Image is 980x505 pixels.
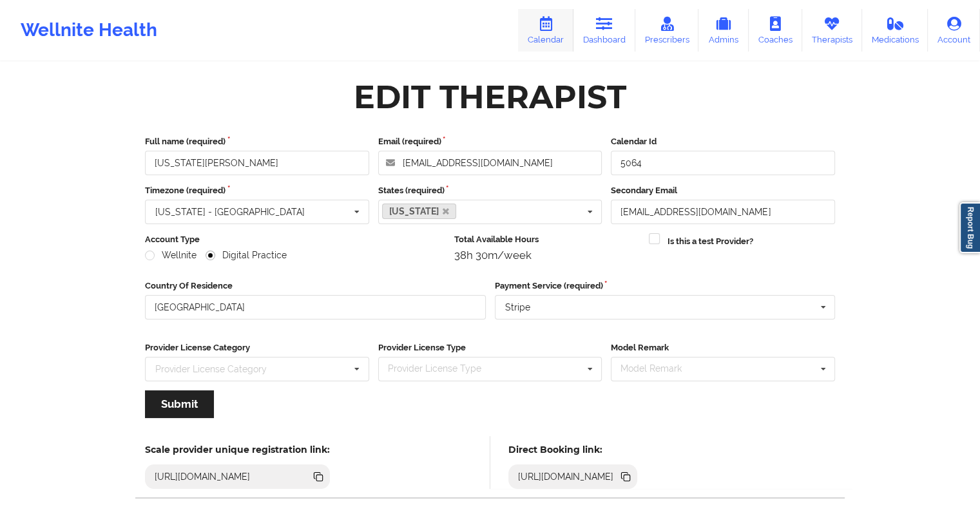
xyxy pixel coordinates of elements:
input: Calendar Id [611,151,835,175]
label: Country Of Residence [145,280,486,292]
div: Stripe [505,303,530,312]
label: Timezone (required) [145,184,369,197]
div: Edit Therapist [354,77,626,117]
a: Account [928,9,980,52]
div: [URL][DOMAIN_NAME] [149,470,256,483]
a: Prescribers [635,9,699,52]
label: Email (required) [378,135,602,148]
label: Provider License Type [378,341,602,354]
label: Secondary Email [611,184,835,197]
a: [US_STATE] [382,204,457,219]
div: [US_STATE] - [GEOGRAPHIC_DATA] [155,207,305,216]
label: Account Type [145,233,445,246]
label: Provider License Category [145,341,369,354]
input: Full name [145,151,369,175]
label: Calendar Id [611,135,835,148]
label: Full name (required) [145,135,369,148]
div: 38h 30m/week [454,249,640,262]
div: Provider License Category [155,365,267,374]
button: Submit [145,390,214,418]
div: Model Remark [617,361,700,376]
label: Wellnite [145,250,197,261]
a: Dashboard [573,9,635,52]
label: Payment Service (required) [495,280,836,292]
a: Report Bug [959,202,980,253]
a: Coaches [749,9,802,52]
label: Digital Practice [206,250,287,261]
a: Therapists [802,9,862,52]
label: Model Remark [611,341,835,354]
label: Total Available Hours [454,233,640,246]
a: Calendar [518,9,573,52]
a: Medications [862,9,928,52]
h5: Scale provider unique registration link: [145,444,330,455]
a: Admins [698,9,749,52]
h5: Direct Booking link: [508,444,638,455]
label: States (required) [378,184,602,197]
div: Provider License Type [385,361,500,376]
input: Email [611,200,835,224]
input: Email address [378,151,602,175]
label: Is this a test Provider? [668,235,753,248]
div: [URL][DOMAIN_NAME] [513,470,619,483]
